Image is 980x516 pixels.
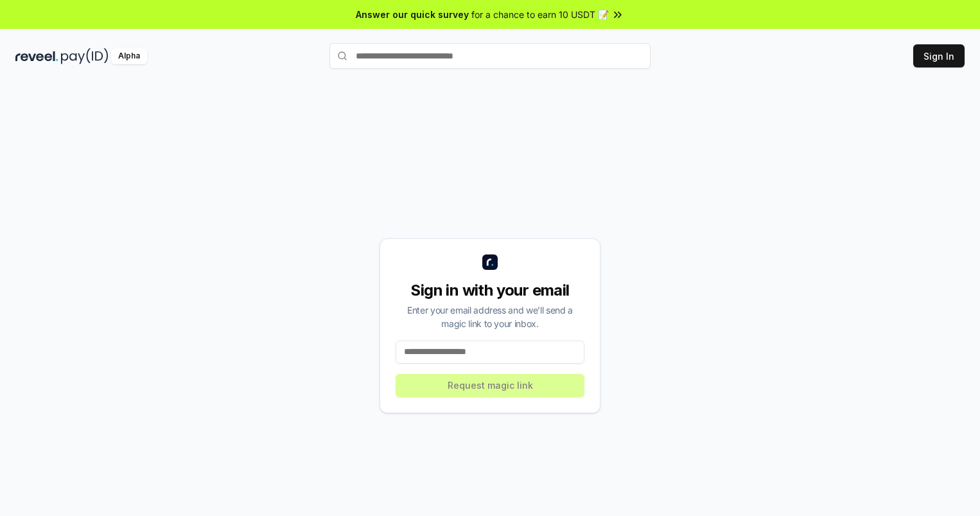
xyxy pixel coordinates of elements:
div: Enter your email address and we’ll send a magic link to your inbox. [396,303,584,330]
img: logo_small [482,254,498,270]
span: Answer our quick survey [356,8,469,21]
div: Sign in with your email [396,280,584,301]
div: Alpha [111,48,147,64]
button: Sign In [913,44,965,67]
span: for a chance to earn 10 USDT 📝 [471,8,609,21]
img: pay_id [61,48,109,64]
img: reveel_dark [15,48,58,64]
